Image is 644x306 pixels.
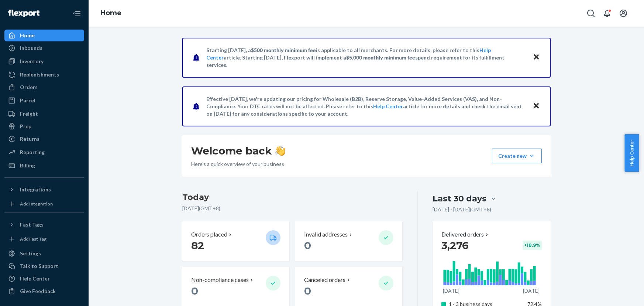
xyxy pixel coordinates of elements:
[20,149,45,156] div: Reporting
[597,284,637,302] iframe: Opens a widget where you can chat to one of our agents
[304,276,345,284] p: Canceled orders
[304,285,311,297] span: 0
[4,234,84,245] a: Add Fast Tag
[4,160,84,171] a: Billing
[4,81,84,93] a: Orders
[4,133,84,145] a: Returns
[206,47,526,69] p: Starting [DATE], a is applicable to all merchants. For more details, please refer to this article...
[4,285,84,297] button: Give Feedback
[182,191,403,203] h3: Today
[4,55,84,67] a: Inventory
[206,95,526,118] p: Effective [DATE], we're updating our pricing for Wholesale (B2B), Reserve Storage, Value-Added Se...
[20,71,59,78] div: Replenishments
[4,108,84,120] a: Freight
[20,97,35,104] div: Parcel
[191,230,227,239] p: Orders placed
[4,30,84,41] a: Home
[191,276,249,284] p: Non-compliance cases
[20,288,56,295] div: Give Feedback
[373,103,403,109] a: Help Center
[443,287,459,295] p: [DATE]
[523,241,542,250] div: + 18.9 %
[4,146,84,158] a: Reporting
[4,198,84,210] a: Add Integration
[20,84,38,91] div: Orders
[4,95,84,106] a: Parcel
[4,184,84,195] button: Integrations
[251,47,316,53] span: $500 monthly minimum fee
[20,236,47,242] div: Add Fast Tag
[20,250,41,257] div: Settings
[182,221,289,261] button: Orders placed 82
[4,248,84,259] a: Settings
[20,201,53,207] div: Add Integration
[304,239,311,252] span: 0
[20,162,35,169] div: Billing
[20,58,44,65] div: Inventory
[492,149,542,163] button: Create new
[20,275,50,282] div: Help Center
[583,6,598,21] button: Open Search Box
[20,32,35,39] div: Home
[20,123,31,130] div: Prep
[4,42,84,54] a: Inbounds
[531,101,541,112] button: Close
[20,262,58,270] div: Talk to Support
[531,52,541,63] button: Close
[20,110,38,118] div: Freight
[4,69,84,81] a: Replenishments
[523,287,540,295] p: [DATE]
[624,134,639,172] button: Help Center
[441,239,469,252] span: 3,276
[182,205,403,212] p: [DATE] ( GMT+8 )
[4,219,84,231] button: Fast Tags
[191,160,285,168] p: Here’s a quick overview of your business
[20,44,42,52] div: Inbounds
[69,6,84,21] button: Close Navigation
[441,230,490,239] button: Delivered orders
[20,221,44,228] div: Fast Tags
[295,221,402,261] button: Invalid addresses 0
[346,54,415,61] span: $5,000 monthly minimum fee
[4,273,84,285] a: Help Center
[433,206,491,213] p: [DATE] - [DATE] ( GMT+8 )
[600,6,614,21] button: Open notifications
[275,146,285,156] img: hand-wave emoji
[191,144,285,157] h1: Welcome back
[8,10,39,17] img: Flexport logo
[100,9,121,17] a: Home
[20,135,39,143] div: Returns
[4,260,84,272] button: Talk to Support
[94,3,127,24] ol: breadcrumbs
[433,193,486,204] div: Last 30 days
[20,186,51,193] div: Integrations
[191,285,198,297] span: 0
[616,6,631,21] button: Open account menu
[191,239,204,252] span: 82
[4,120,84,132] a: Prep
[304,230,348,239] p: Invalid addresses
